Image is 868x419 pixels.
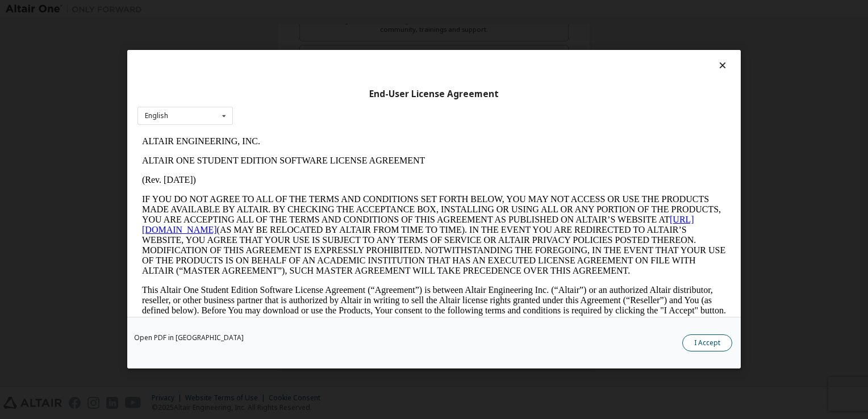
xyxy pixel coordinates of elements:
[5,43,589,53] p: (Rev. [DATE])
[134,335,244,342] a: Open PDF in [GEOGRAPHIC_DATA]
[5,5,589,15] p: ALTAIR ENGINEERING, INC.
[5,83,557,103] a: [URL][DOMAIN_NAME]
[5,24,589,34] p: ALTAIR ONE STUDENT EDITION SOFTWARE LICENSE AGREEMENT
[137,89,731,100] div: End-User License Agreement
[145,112,168,119] div: English
[5,62,589,144] p: IF YOU DO NOT AGREE TO ALL OF THE TERMS AND CONDITIONS SET FORTH BELOW, YOU MAY NOT ACCESS OR USE...
[682,335,732,352] button: I Accept
[5,153,589,194] p: This Altair One Student Edition Software License Agreement (“Agreement”) is between Altair Engine...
